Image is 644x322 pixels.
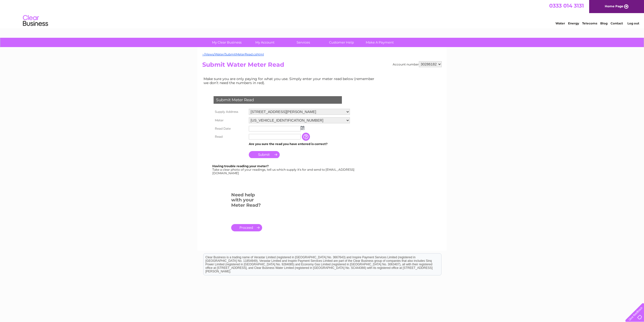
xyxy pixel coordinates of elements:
[302,133,311,141] input: Information
[23,13,48,28] img: logo.png
[301,126,304,130] img: ...
[212,164,269,168] b: Having trouble reading your meter?
[582,21,597,25] a: Telecoms
[321,38,362,47] a: Customer Help
[249,151,280,158] input: Submit
[231,224,262,231] a: .
[359,38,400,47] a: Make A Payment
[212,108,248,116] th: Supply Address
[600,21,608,25] a: Blog
[283,38,324,47] a: Services
[611,21,623,25] a: Contact
[231,191,262,210] h3: Need help with your Meter Read?
[212,116,248,125] th: Meter
[549,3,584,9] a: 0333 014 3131
[214,96,342,104] div: Submit Meter Read
[202,76,378,86] td: Make sure you are only paying for what you use. Simply enter your meter read below (remember we d...
[627,21,639,25] a: Log out
[212,125,248,133] th: Read Date
[393,61,442,67] div: Account number
[212,164,355,175] div: Take a clear photo of your readings, tell us which supply it's for and send to [EMAIL_ADDRESS][DO...
[555,21,565,25] a: Water
[202,61,442,71] h2: Submit Water Meter Read
[248,141,351,147] td: Are you sure the read you have entered is correct?
[202,52,264,56] a: ~/Views/Water/SubmitMeterRead.cshtml
[568,21,579,25] a: Energy
[212,133,248,141] th: Read
[204,3,441,24] div: Clear Business is a trading name of Verastar Limited (registered in [GEOGRAPHIC_DATA] No. 3667643...
[206,38,248,47] a: My Clear Business
[244,38,286,47] a: My Account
